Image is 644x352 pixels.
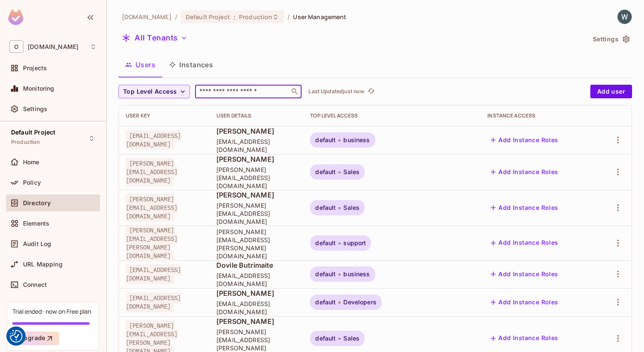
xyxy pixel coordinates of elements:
img: SReyMgAAAABJRU5ErkJggg== [8,9,23,25]
span: [PERSON_NAME][EMAIL_ADDRESS][PERSON_NAME][DOMAIN_NAME] [216,228,296,260]
span: [PERSON_NAME] [216,126,296,136]
span: Workspace: oxylabs.io [28,43,78,50]
span: default [315,299,336,306]
img: Revisit consent button [10,330,23,343]
span: O [9,40,23,53]
span: URL Mapping [23,261,63,268]
button: refresh [366,86,376,97]
span: [PERSON_NAME] [216,289,296,298]
p: Last Updated just now [308,88,364,95]
span: Audit Log [23,240,51,247]
button: Add Instance Roles [487,295,561,309]
span: [EMAIL_ADDRESS][DOMAIN_NAME] [216,272,296,288]
img: Web Team [618,10,632,24]
span: : [233,14,236,20]
span: Settings [23,106,47,112]
span: Home [23,159,40,166]
span: Production [11,139,40,146]
span: [EMAIL_ADDRESS][DOMAIN_NAME] [216,300,296,316]
span: Sales [343,204,359,211]
span: Default Project [11,129,55,136]
span: default [315,169,336,175]
li: / [287,13,290,21]
span: Sales [343,335,359,342]
button: Add Instance Roles [487,133,561,147]
span: business [343,137,370,143]
span: default [315,335,336,342]
span: Developers [343,299,377,306]
span: default [315,137,336,143]
span: Projects [23,65,47,72]
span: Default Project [186,13,230,21]
button: Top Level Access [118,85,190,98]
span: [PERSON_NAME][EMAIL_ADDRESS][DOMAIN_NAME] [216,166,296,190]
span: the active workspace [122,13,172,21]
span: Elements [23,220,49,227]
div: User Details [216,112,296,119]
span: [PERSON_NAME] [216,317,296,326]
button: All Tenants [118,31,191,45]
span: [PERSON_NAME][EMAIL_ADDRESS][DOMAIN_NAME] [216,201,296,226]
span: [PERSON_NAME] [216,155,296,164]
span: Dovile Butrimaite [216,260,296,270]
button: Users [118,54,162,75]
span: Sales [343,169,359,175]
button: Add Instance Roles [487,201,561,215]
span: default [315,204,336,211]
span: support [343,240,366,246]
div: Top Level Access [310,112,474,119]
span: business [343,271,370,278]
button: Add Instance Roles [487,332,561,345]
span: default [315,271,336,278]
span: Connect [23,281,47,288]
span: [EMAIL_ADDRESS][DOMAIN_NAME] [216,137,296,154]
li: / [175,13,177,21]
button: Add Instance Roles [487,267,561,281]
span: [PERSON_NAME][EMAIL_ADDRESS][DOMAIN_NAME] [126,158,178,186]
button: Settings [589,32,632,46]
button: Add Instance Roles [487,165,561,179]
button: Consent Preferences [10,330,23,343]
button: Upgrade [12,332,59,345]
span: [PERSON_NAME] [216,190,296,200]
div: User Key [126,112,203,119]
span: Policy [23,179,41,186]
span: refresh [368,87,375,96]
span: [PERSON_NAME][EMAIL_ADDRESS][PERSON_NAME][DOMAIN_NAME] [126,225,178,261]
div: Instance Access [487,112,589,119]
span: Top Level Access [123,86,177,97]
span: Directory [23,200,51,206]
span: Click to refresh data [364,86,376,97]
span: [EMAIL_ADDRESS][DOMAIN_NAME] [126,264,181,284]
span: [EMAIL_ADDRESS][DOMAIN_NAME] [126,292,181,312]
button: Instances [162,54,220,75]
button: Add user [590,85,632,98]
span: Production [239,13,272,21]
span: [EMAIL_ADDRESS][DOMAIN_NAME] [126,130,181,150]
span: User Management [293,13,346,21]
button: Add Instance Roles [487,236,561,250]
span: default [315,240,336,246]
div: Trial ended- now on Free plan [12,307,91,315]
span: [PERSON_NAME][EMAIL_ADDRESS][DOMAIN_NAME] [126,194,178,222]
span: Monitoring [23,85,55,92]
